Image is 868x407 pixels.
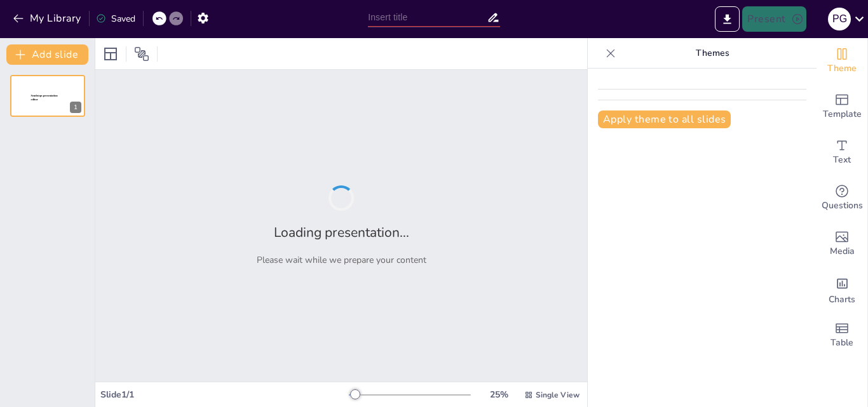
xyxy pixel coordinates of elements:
[829,293,855,307] span: Charts
[833,153,851,167] span: Text
[817,312,867,358] div: Add a table
[828,8,851,30] div: p g
[100,389,349,401] div: Slide 1 / 1
[134,46,149,62] span: Position
[598,110,731,128] button: Apply theme to all slides
[6,44,88,65] button: Add slide
[715,6,740,32] button: Export to PowerPoint
[831,336,853,350] span: Table
[817,38,867,84] div: Change the overall theme
[817,267,867,312] div: Add charts and graphs
[822,199,863,213] span: Questions
[368,8,487,27] input: Insert title
[830,244,855,258] span: Media
[827,62,857,76] span: Theme
[621,38,804,69] p: Themes
[817,175,867,221] div: Get real-time input from your audience
[817,130,867,175] div: Add text boxes
[257,254,426,266] p: Please wait while we prepare your content
[823,107,862,121] span: Template
[10,75,85,117] div: 1
[96,13,135,25] div: Saved
[817,221,867,267] div: Add images, graphics, shapes or video
[31,95,58,102] span: Sendsteps presentation editor
[100,44,121,64] div: Layout
[10,8,86,29] button: My Library
[484,389,514,401] div: 25 %
[70,102,81,113] div: 1
[817,84,867,130] div: Add ready made slides
[536,390,580,400] span: Single View
[828,6,851,32] button: p g
[274,224,409,241] h2: Loading presentation...
[742,6,806,32] button: Present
